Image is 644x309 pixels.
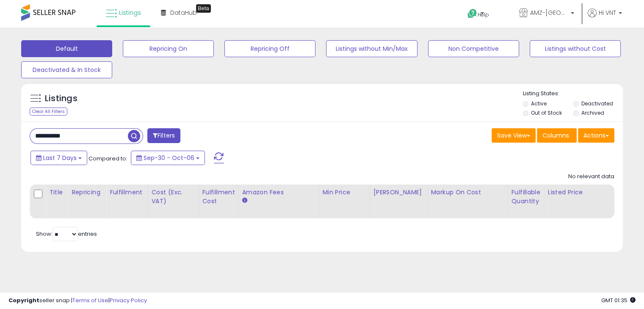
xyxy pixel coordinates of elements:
[30,108,67,116] div: Clear All Filters
[542,131,569,140] span: Columns
[131,151,205,165] button: Sep-30 - Oct-06
[36,230,97,238] span: Show: entries
[21,40,112,57] button: Default
[30,151,87,165] button: Last 7 Days
[72,188,102,197] div: Repricing
[110,188,144,197] div: Fulfillment
[202,188,235,206] div: Fulfillment Cost
[601,296,636,304] span: 2025-10-14 01:35 GMT
[8,297,147,305] div: seller snap | |
[21,61,112,78] button: Deactivated & In Stock
[72,296,108,304] a: Terms of Use
[431,188,504,197] div: Markup on Cost
[49,188,64,197] div: Title
[537,128,577,143] button: Columns
[568,173,614,181] div: No relevant data
[530,8,568,17] span: AMZ-[GEOGRAPHIC_DATA]
[548,188,621,197] div: Listed Price
[588,8,622,28] a: Hi VNT
[428,40,519,57] button: Non Competitive
[523,90,623,98] p: Listing States:
[581,109,604,116] label: Archived
[323,188,366,197] div: Min Price
[242,197,247,204] small: Amazon Fees.
[478,11,489,18] span: Help
[170,8,197,17] span: DataHub
[144,154,194,162] span: Sep-30 - Oct-06
[467,8,478,19] i: Get Help
[531,100,547,107] label: Active
[373,188,424,197] div: [PERSON_NAME]
[8,296,39,304] strong: Copyright
[242,188,315,197] div: Amazon Fees
[110,296,147,304] a: Privacy Policy
[196,4,211,13] div: Tooltip anchor
[88,154,127,163] span: Compared to:
[492,128,536,143] button: Save View
[152,188,195,206] div: Cost (Exc. VAT)
[326,40,417,57] button: Listings without Min/Max
[123,40,214,57] button: Repricing On
[511,188,541,206] div: Fulfillable Quantity
[599,8,616,17] span: Hi VNT
[581,100,613,107] label: Deactivated
[147,128,180,143] button: Filters
[461,2,506,28] a: Help
[43,154,77,162] span: Last 7 Days
[578,128,614,143] button: Actions
[119,8,141,17] span: Listings
[530,40,621,57] button: Listings without Cost
[427,185,508,218] th: The percentage added to the cost of goods (COGS) that forms the calculator for Min & Max prices.
[224,40,315,57] button: Repricing Off
[45,93,77,105] h5: Listings
[531,109,562,116] label: Out of Stock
